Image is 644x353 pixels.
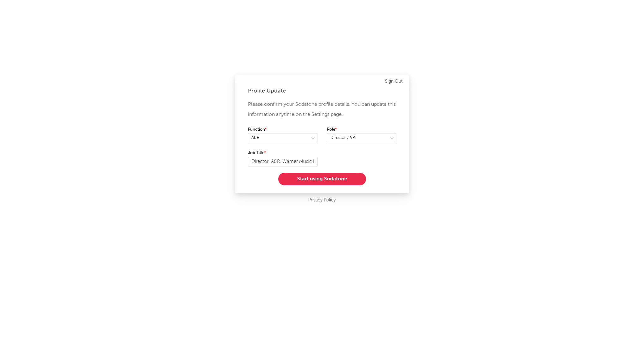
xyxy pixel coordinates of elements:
button: Start using Sodatone [278,173,366,185]
div: Profile Update [248,87,396,95]
label: Job Title [248,149,317,157]
label: Function [248,126,317,134]
a: Privacy Policy [308,196,336,204]
a: Sign Out [385,78,403,85]
p: Please confirm your Sodatone profile details. You can update this information anytime on the Sett... [248,99,396,120]
label: Role [327,126,396,134]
